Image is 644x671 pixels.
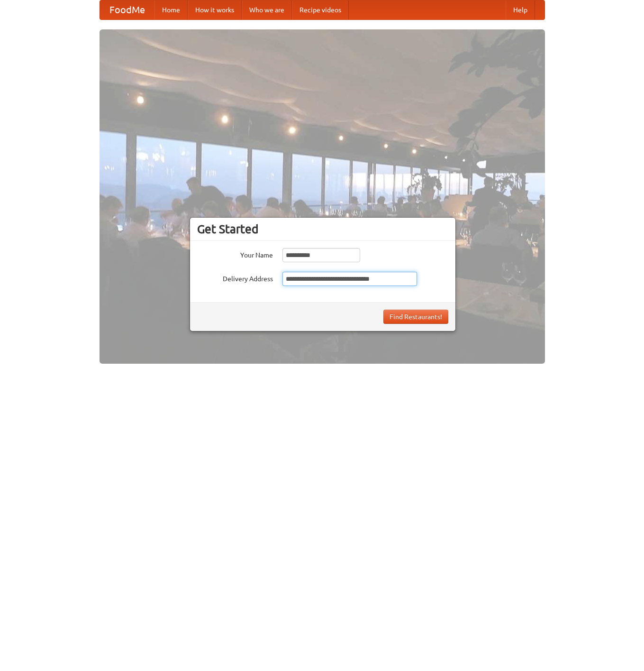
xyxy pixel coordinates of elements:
a: Home [154,0,188,19]
a: Who we are [242,0,292,19]
label: Your Name [197,248,273,260]
h3: Get Started [197,222,448,236]
a: Recipe videos [292,0,349,19]
a: How it works [188,0,242,19]
a: FoodMe [100,0,154,19]
button: Find Restaurants! [383,310,448,324]
a: Help [506,0,535,19]
label: Delivery Address [197,272,273,284]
